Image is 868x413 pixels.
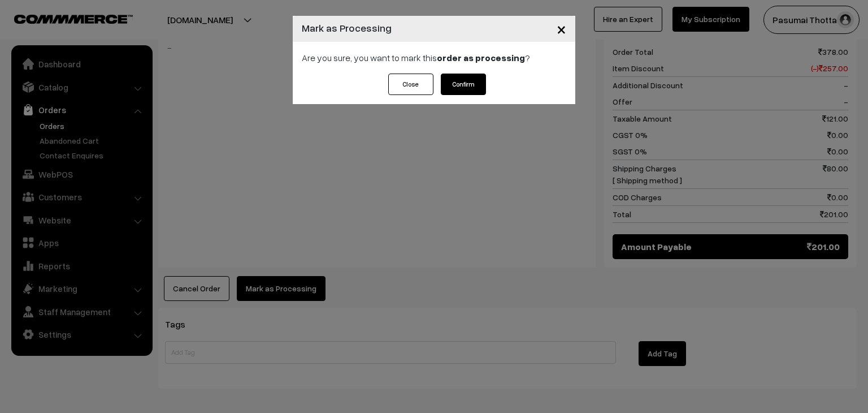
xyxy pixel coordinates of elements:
h4: Mark as Processing [302,20,392,36]
div: Are you sure, you want to mark this ? [293,42,575,74]
strong: order as processing [437,52,525,63]
button: Close [388,74,433,95]
span: × [557,18,566,39]
button: Close [548,11,575,46]
button: Confirm [441,74,486,95]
